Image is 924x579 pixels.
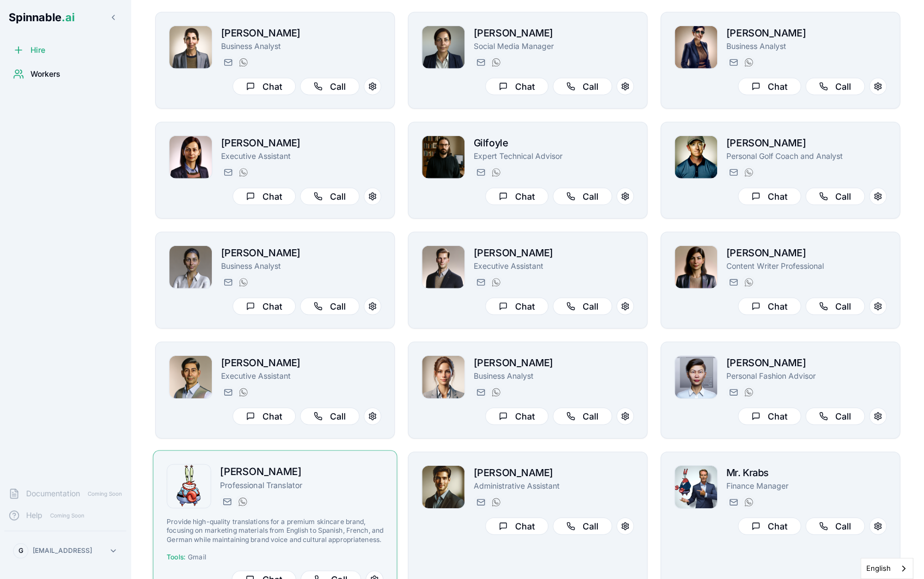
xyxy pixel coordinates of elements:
button: WhatsApp [742,166,755,179]
h2: [PERSON_NAME] [726,135,886,151]
img: Morgan Reynolds [422,466,464,508]
span: G [19,546,23,555]
button: WhatsApp [489,496,502,509]
button: Chat [485,408,548,425]
h2: [PERSON_NAME] [221,245,381,261]
img: WhatsApp [239,388,248,397]
h2: [PERSON_NAME] [474,26,634,41]
span: Spinnable [9,11,75,24]
button: Send email to morgan.reynolds@getspinnable.ai [474,496,487,509]
img: WhatsApp [492,498,500,507]
button: Call [805,78,865,95]
img: Alexander Winters [169,356,212,398]
span: Tools: [167,553,186,562]
button: Call [553,78,612,95]
p: Expert Technical Advisor [474,151,634,162]
p: Professional Translator [220,479,383,490]
h2: [PERSON_NAME] [220,464,383,480]
img: WhatsApp [239,58,248,67]
div: Language [860,558,913,579]
button: Send email to olivia.sutton@worker.spinnable.ai [221,166,234,179]
button: Call [805,298,865,315]
img: Mr. Krabs [675,466,717,508]
aside: Language selected: English [860,558,913,579]
img: Olivia Thompson [422,26,464,69]
button: WhatsApp [236,56,249,69]
button: Call [553,408,612,425]
p: Executive Assistant [221,371,381,381]
h2: [PERSON_NAME] [726,245,886,261]
img: Rory Mcilroy [675,136,717,178]
h2: [PERSON_NAME] [474,355,634,371]
img: Sophia Reynolds [422,356,464,398]
button: Send email to rory.mcilroy@getspinnable.ai [726,166,739,179]
button: WhatsApp [236,276,249,289]
img: WhatsApp [744,168,753,177]
button: WhatsApp [489,56,502,69]
button: Call [553,518,612,535]
button: Call [300,298,359,315]
img: WhatsApp [492,168,500,177]
button: Call [805,188,865,205]
button: Call [553,298,612,315]
span: Gmail [187,553,206,562]
button: Send email to gilfoyle@getspinnable.ai [474,166,487,179]
p: Business Analyst [221,261,381,272]
h2: [PERSON_NAME] [221,26,381,41]
button: Chat [738,298,801,315]
button: WhatsApp [742,386,755,399]
h2: Gilfoyle [474,135,634,151]
button: WhatsApp [489,166,502,179]
p: Executive Assistant [474,261,634,272]
img: WhatsApp [239,278,248,287]
img: WhatsApp [744,58,753,67]
p: Social Media Manager [474,41,634,52]
button: Send email to sophia.richards@getspinnable.ai [220,495,233,508]
button: Send email to olivia_thompson@getspinnable.ai [474,56,487,69]
button: WhatsApp [742,56,755,69]
button: WhatsApp [236,386,249,399]
button: Chat [232,188,296,205]
span: Hire [30,45,45,56]
button: Chat [485,518,548,535]
button: Call [805,408,865,425]
button: WhatsApp [742,276,755,289]
button: Call [300,78,359,95]
img: WhatsApp [492,58,500,67]
h2: [PERSON_NAME] [221,135,381,151]
button: WhatsApp [742,496,755,509]
span: .ai [62,11,75,24]
button: Chat [738,78,801,95]
button: Send email to alexander.winters@getspinnable.ai [221,386,234,399]
img: Sophia Richards [167,465,211,508]
button: Chat [232,298,296,315]
button: Call [300,408,359,425]
button: Chat [232,78,296,95]
img: WhatsApp [239,168,248,177]
button: Send email to vivian.reynolds@getspinnable.ai [221,276,234,289]
button: Call [553,188,612,205]
button: Chat [485,298,548,315]
button: Chat [232,408,296,425]
p: Executive Assistant [221,151,381,162]
button: Send email to mr.krabs@getspinnable.ai [726,496,739,509]
img: WhatsApp [744,278,753,287]
img: Maxwell Richardson [422,246,464,288]
img: WhatsApp [238,497,247,506]
button: Chat [738,518,801,535]
button: WhatsApp [489,276,502,289]
button: Send email to jessica_reynolds@getspinnable.ai [221,56,234,69]
span: Coming Soon [84,489,125,499]
p: Administrative Assistant [474,481,634,491]
button: Send email to vivienne.palmer@getspinnable.ai [726,386,739,399]
p: Personal Fashion Advisor [726,371,886,381]
a: English [861,558,913,578]
img: WhatsApp [492,278,500,287]
img: Vivienne Palmer [675,356,717,398]
span: Documentation [26,488,80,499]
p: Finance Manager [726,481,886,491]
button: Chat [485,78,548,95]
h2: [PERSON_NAME] [474,245,634,261]
button: Chat [485,188,548,205]
h2: [PERSON_NAME] [474,465,634,481]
